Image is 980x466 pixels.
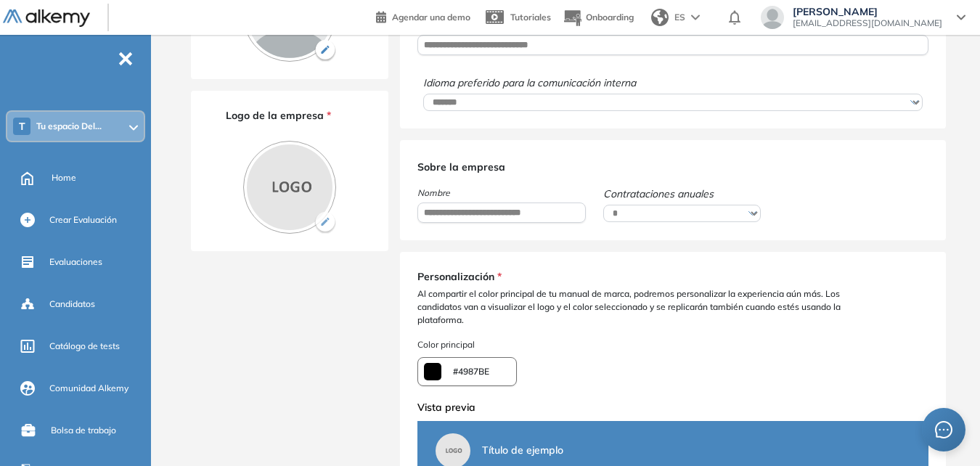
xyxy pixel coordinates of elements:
span: Nombre [417,187,586,200]
img: arrow [691,15,700,20]
span: Catálogo de tests [49,340,120,353]
span: Tu espacio Del... [36,120,102,132]
img: world [651,9,669,26]
span: Sobre la empresa [417,149,505,173]
span: Al compartir el color principal de tu manual de marca, podremos personalizar la experiencia aún m... [417,287,894,327]
span: Bolsa de trabajo [51,424,116,437]
span: Color principal [417,338,928,351]
span: Evaluaciones [49,256,102,269]
span: [PERSON_NAME] [793,6,942,17]
span: Idioma preferido para la comunicación interna [423,75,928,91]
span: Vista previa [417,401,475,414]
span: T [19,120,25,132]
img: Ícono de lapiz de edición [314,40,336,62]
a: Agendar una demo [376,7,470,25]
span: Agendar una demo [392,12,470,23]
span: [EMAIL_ADDRESS][DOMAIN_NAME] [793,17,942,29]
span: Comunidad Alkemy [49,382,128,395]
span: Contrataciones anuales [603,187,766,202]
span: Crear Evaluación [49,213,117,226]
span: Onboarding [586,12,634,23]
img: Logo [3,9,90,28]
span: Personalización [417,269,494,285]
img: Ícono de lapiz de edición [314,212,336,234]
img: PROFILE_MENU_LOGO_COMPANY [243,141,336,234]
span: Candidatos [49,298,95,311]
span: #4987BE [453,365,489,378]
span: ES [674,11,685,24]
span: Tutoriales [510,12,551,23]
span: Logo de la empresa [226,108,324,123]
span: Home [52,171,76,184]
span: message [935,421,952,438]
span: Título de ejemplo [482,443,563,457]
button: Onboarding [563,2,634,33]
